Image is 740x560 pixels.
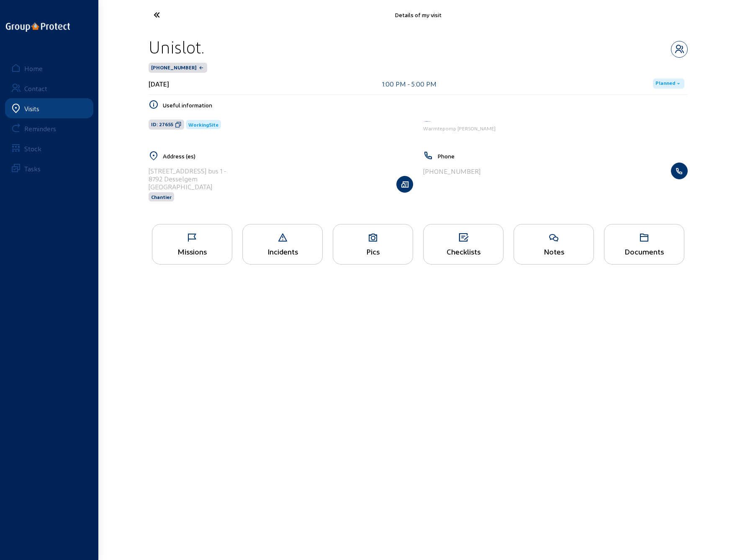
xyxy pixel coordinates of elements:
[655,80,675,87] span: Planned
[423,120,432,122] img: Energy Protect HVAC
[423,167,480,175] div: [PHONE_NUMBER]
[24,64,43,72] div: Home
[149,36,204,58] div: Unislot.
[5,98,93,118] a: Visits
[5,78,93,98] a: Contact
[24,125,56,132] div: Reminders
[163,102,688,109] h5: Useful information
[5,118,93,138] a: Reminders
[152,247,232,256] div: Missions
[149,175,226,183] div: 8792 Desselgem
[5,158,93,178] a: Tasks
[514,247,594,256] div: Notes
[243,247,322,256] div: Incidents
[24,104,39,112] div: Visits
[151,64,196,71] span: [PHONE_NUMBER]
[149,80,169,88] div: [DATE]
[437,153,688,160] h5: Phone
[424,247,503,256] div: Checklists
[24,84,47,92] div: Contact
[5,58,93,78] a: Home
[6,23,70,32] img: logo-oneline.png
[163,153,413,160] h5: Address (es)
[604,247,684,256] div: Documents
[382,80,437,88] div: 1:00 PM - 5:00 PM
[423,125,496,131] span: Warmtepomp [PERSON_NAME]
[151,121,173,128] span: ID: 27655
[5,138,93,158] a: Stock
[24,165,41,173] div: Tasks
[333,247,413,256] div: Pics
[151,194,172,200] span: Chantier
[188,122,218,127] span: WorkingSite
[149,183,226,191] div: [GEOGRAPHIC_DATA]
[149,167,226,175] div: [STREET_ADDRESS] bus 1 -
[24,145,41,153] div: Stock
[234,11,602,18] div: Details of my visit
